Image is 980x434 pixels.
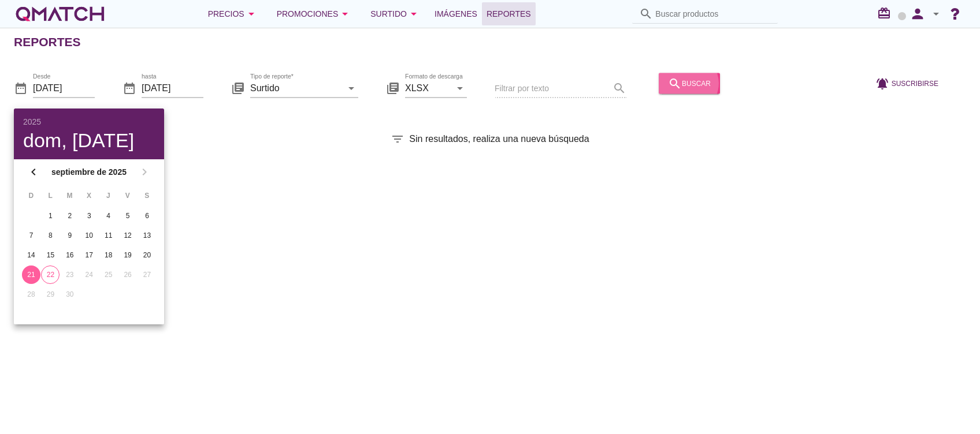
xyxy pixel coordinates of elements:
[875,76,892,90] i: notifications_active
[118,207,137,225] button: 5
[118,246,137,264] button: 19
[99,211,118,221] div: 4
[99,230,118,241] div: 11
[80,226,98,245] button: 10
[14,33,81,51] h2: Reportes
[407,7,421,21] i: arrow_drop_down
[61,207,79,225] button: 2
[22,186,40,205] th: D
[655,5,771,23] input: Buscar productos
[668,76,682,90] i: search
[41,230,60,241] div: 8
[23,130,155,150] div: dom, [DATE]
[482,2,536,25] a: Reportes
[14,81,28,95] i: date_range
[22,230,40,241] div: 7
[41,186,59,205] th: L
[44,166,134,178] strong: septiembre de 2025
[277,7,352,21] div: Promociones
[338,7,352,21] i: arrow_drop_down
[435,7,477,21] span: Imágenes
[453,81,467,95] i: arrow_drop_down
[23,118,155,126] div: 2025
[99,250,118,260] div: 18
[61,246,79,264] button: 16
[138,246,157,264] button: 20
[61,211,79,221] div: 2
[41,226,60,245] button: 8
[668,76,711,90] div: buscar
[208,7,258,21] div: Precios
[231,81,245,95] i: library_books
[906,6,929,22] i: person
[430,2,482,25] a: Imágenes
[41,207,60,225] button: 1
[138,230,157,241] div: 13
[199,2,268,25] button: Precios
[361,2,430,25] button: Surtido
[118,186,136,205] th: V
[14,2,106,25] a: white-qmatch-logo
[41,250,60,260] div: 15
[370,7,421,21] div: Surtido
[659,73,720,93] button: buscar
[22,226,40,245] button: 7
[61,226,79,245] button: 9
[41,265,60,284] button: 22
[892,78,938,88] span: Suscribirse
[386,81,400,95] i: library_books
[391,132,404,146] i: filter_list
[929,7,943,21] i: arrow_drop_down
[33,78,95,97] input: Desde
[405,78,451,97] input: Formato de descarga
[142,78,203,97] input: hasta
[244,7,258,21] i: arrow_drop_down
[866,73,948,93] button: Suscribirse
[22,265,40,284] button: 21
[41,211,60,221] div: 1
[122,81,136,95] i: date_range
[138,186,156,205] th: S
[118,226,137,245] button: 12
[138,207,157,225] button: 6
[99,207,118,225] button: 4
[61,230,79,241] div: 9
[80,186,98,205] th: X
[80,230,98,241] div: 10
[22,270,40,280] div: 21
[409,132,589,146] span: Sin resultados, realiza una nueva búsqueda
[99,246,118,264] button: 18
[22,250,40,260] div: 14
[138,211,157,221] div: 6
[138,226,157,245] button: 13
[61,250,79,260] div: 16
[80,211,98,221] div: 3
[80,246,98,264] button: 17
[344,81,358,95] i: arrow_drop_down
[80,250,98,260] div: 17
[99,186,117,205] th: J
[250,78,342,97] input: Tipo de reporte*
[639,7,653,21] i: search
[61,186,79,205] th: M
[118,250,137,260] div: 19
[80,207,98,225] button: 3
[487,7,531,21] span: Reportes
[877,6,896,20] i: redeem
[41,246,60,264] button: 15
[27,165,40,179] i: chevron_left
[42,270,59,280] div: 22
[138,250,157,260] div: 20
[118,211,137,221] div: 5
[268,2,362,25] button: Promociones
[118,230,137,241] div: 12
[99,226,118,245] button: 11
[22,246,40,264] button: 14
